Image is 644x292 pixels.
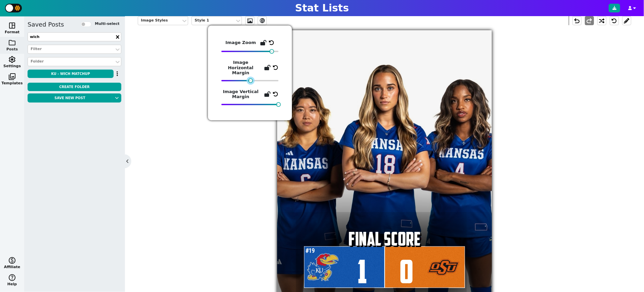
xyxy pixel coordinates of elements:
[585,16,594,25] button: redo
[8,73,16,81] span: photo_library
[28,70,114,78] button: KU - WICH Matchup
[585,17,593,25] span: redo
[572,16,582,25] button: undo
[8,274,16,282] span: help
[221,60,260,76] h5: Image Horizontal Margin
[8,22,16,30] span: space_dashboard
[346,227,423,251] span: FINAL SCORE
[8,39,16,47] span: folder
[28,32,121,41] input: Search
[304,246,316,255] div: #19
[195,18,232,24] div: Style 1
[28,83,121,91] button: Create Folder
[8,55,16,64] span: settings
[221,89,260,99] h5: Image Vertical Margin
[399,252,414,291] span: 0
[358,252,367,291] span: 1
[95,21,119,27] label: Multi-select
[28,93,112,102] button: Save new post
[225,40,256,45] h5: Image Zoom
[573,17,581,25] span: undo
[295,2,349,14] h1: Stat Lists
[141,18,178,24] div: Image Styles
[28,21,64,28] h5: Saved Posts
[8,256,16,264] span: monetization_on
